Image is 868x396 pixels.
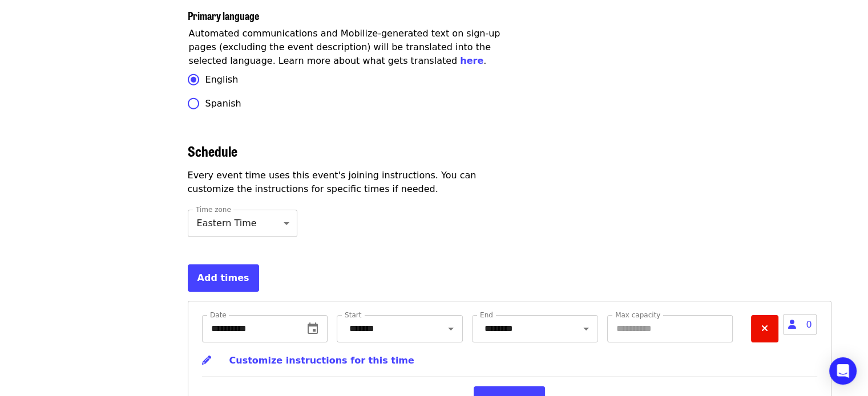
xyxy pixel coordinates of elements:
[443,321,459,337] button: Open
[229,355,414,366] span: Customize instructions for this time
[210,312,227,319] label: Date
[751,315,778,342] button: Remove
[829,357,857,385] div: Open Intercom Messenger
[188,8,259,23] span: Primary language
[345,312,361,319] label: Start
[188,169,516,196] p: Every event time uses this event's joining instructions. You can customize the instructions for s...
[188,264,259,292] button: Add times
[460,55,483,66] a: here
[205,73,239,87] span: English
[299,315,326,342] button: change date
[202,347,414,374] button: Customize instructions for this time
[783,314,817,335] span: 0
[205,97,241,111] span: Spanish
[578,321,594,337] button: Open
[778,315,817,334] span: 0 people currently attending
[189,28,500,66] span: Automated communications and Mobilize-generated text on sign-up pages (excluding the event descri...
[607,315,733,342] input: Max capacity
[202,355,211,366] i: pencil icon
[188,210,297,237] div: Eastern Time
[188,141,237,161] span: Schedule
[196,206,231,213] label: Time zone
[615,312,660,319] label: Max capacity
[761,323,768,334] i: times icon
[788,319,796,330] i: user icon
[480,312,493,319] label: End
